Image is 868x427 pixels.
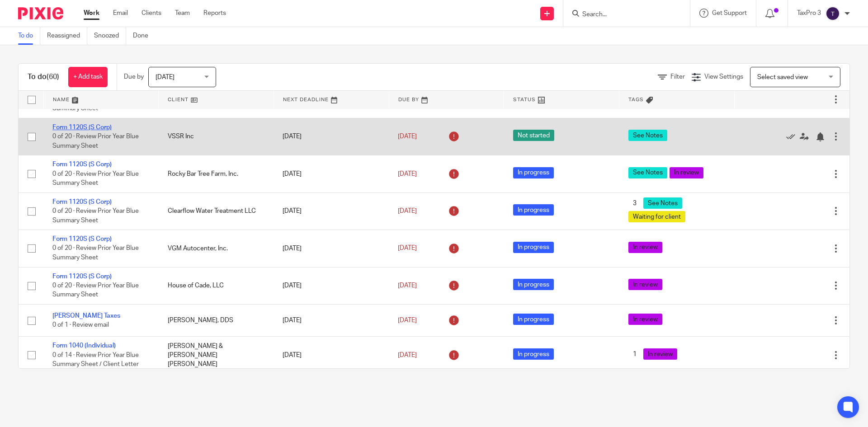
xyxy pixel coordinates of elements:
span: 0 of 20 · Review Prior Year Blue Summary Sheet [52,208,139,224]
span: Tags [628,97,644,102]
span: 0 of 20 · Review Prior Year Blue Summary Sheet [52,245,139,261]
td: [DATE] [274,305,389,337]
a: Form 1120S (S Corp) [52,161,112,168]
span: 0 of 20 · Review Prior Year Blue Summary Sheet [52,133,139,149]
a: Form 1120S (S Corp) [52,236,112,242]
span: In progress [513,204,554,216]
a: Form 1040 (Individual) [52,343,116,349]
a: Reassigned [47,27,87,45]
span: In progress [513,348,554,360]
a: Form 1120S (S Corp) [52,199,112,205]
td: Rocky Bar Tree Farm, Inc. [159,155,274,192]
td: [PERSON_NAME] & [PERSON_NAME] [PERSON_NAME] [159,337,274,374]
span: Select saved view [757,74,808,80]
span: [DATE] [398,171,417,177]
span: 3 [628,197,641,209]
span: (60) [47,73,59,80]
span: In progress [513,167,554,178]
span: [DATE] [398,245,417,252]
span: [DATE] [398,352,417,358]
span: In review [628,279,662,290]
span: In progress [513,242,554,253]
span: 0 of 20 · Review Prior Year Blue Summary Sheet [52,282,139,298]
span: In review [628,314,662,325]
span: 1 [628,348,641,360]
span: Filter [670,74,685,80]
span: In review [643,348,677,360]
span: [DATE] [398,133,417,140]
span: See Notes [628,167,667,178]
p: Due by [124,72,144,81]
td: [DATE] [274,337,389,374]
td: [DATE] [274,192,389,230]
a: Clients [142,9,161,18]
a: + Add task [68,67,108,87]
td: Clearflow Water Treatment LLC [159,192,274,230]
td: House of Cade, LLC [159,267,274,304]
span: In review [628,242,662,253]
td: [DATE] [274,230,389,267]
span: [DATE] [398,208,417,214]
a: Form 1120S (S Corp) [52,273,112,280]
td: VSSR Inc [159,118,274,155]
img: svg%3E [826,6,840,21]
td: [PERSON_NAME], DDS [159,305,274,337]
span: 0 of 20 · Review Prior Year Blue Summary Sheet [52,171,139,187]
span: In review [670,167,703,178]
span: Not started [513,130,554,141]
input: Search [581,11,663,19]
span: View Settings [704,74,743,80]
a: Snoozed [94,27,126,45]
span: 0 of 1 · Review email [52,322,109,328]
a: Team [175,9,190,18]
span: 0 of 14 · Review Prior Year Blue Summary Sheet / Client Letter [52,352,139,368]
span: See Notes [628,130,667,141]
a: To do [18,27,40,45]
a: Email [113,9,128,18]
span: Waiting for client [628,211,685,222]
span: See Notes [643,197,682,209]
td: [DATE] [274,118,389,155]
span: In progress [513,279,554,290]
span: [DATE] [156,74,175,80]
a: Work [84,9,99,18]
a: Mark as done [786,132,800,141]
span: In progress [513,314,554,325]
span: [DATE] [398,282,417,289]
span: [DATE] [398,317,417,324]
h1: To do [28,72,59,82]
td: VGM Autocenter, Inc. [159,230,274,267]
img: Pixie [18,7,63,19]
a: [PERSON_NAME] Taxes [52,313,120,319]
td: [DATE] [274,155,389,192]
a: Done [133,27,155,45]
a: Form 1120S (S Corp) [52,124,112,131]
td: [DATE] [274,267,389,304]
p: TaxPro 3 [797,9,821,18]
a: Reports [203,9,226,18]
span: Get Support [712,10,747,16]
